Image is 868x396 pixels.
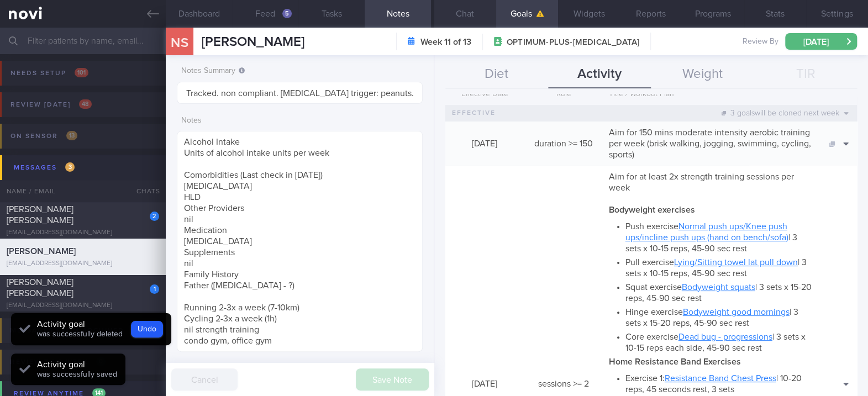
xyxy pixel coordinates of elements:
div: On sensor [8,129,80,144]
div: Title / Workout Plan [603,84,818,105]
button: Diet [445,61,548,88]
strong: Week 11 of 13 [420,36,471,47]
span: Review By [743,37,778,47]
button: Activity [548,61,651,88]
div: Messages from Archived [8,323,145,338]
span: 48 [79,99,92,109]
span: [DATE] [472,379,497,388]
span: 13 [66,131,77,140]
span: [PERSON_NAME] [202,35,304,49]
div: Activity goal [37,319,123,330]
div: 1 [150,284,159,294]
a: Bodyweight good mornings [683,308,790,316]
span: Aim for at least 2x strength training sessions per week [609,172,794,192]
span: 101 [75,68,88,77]
label: Notes [181,116,418,126]
div: [EMAIL_ADDRESS][DOMAIN_NAME] [7,229,159,237]
li: Push exercise | 3 sets x 10-15 reps, 45-90 sec rest [625,218,813,254]
a: Bodyweight squats [682,283,755,292]
span: [DATE] [472,139,497,148]
div: Needs setup [8,66,91,81]
span: 3 [65,162,75,172]
span: was successfully saved [37,371,117,378]
div: Review this week [8,355,108,369]
div: 3 goals will be cloned next week [716,105,854,121]
div: NS [159,21,201,64]
span: [PERSON_NAME] [PERSON_NAME] [7,205,73,225]
li: Squat exercise | 3 sets x 15-20 reps, 45-90 sec rest [625,279,813,304]
label: Notes Summary [181,66,418,76]
li: Hinge exercise | 3 sets x 15-20 reps, 45-90 sec rest [625,304,813,329]
div: Effective Date [445,84,524,105]
li: Core exercise | 3 sets x 10-15 reps each side, 45-90 sec rest [625,329,813,353]
div: [EMAIL_ADDRESS][DOMAIN_NAME] [7,302,159,310]
div: Messages [11,160,77,175]
div: Chats [122,180,166,202]
button: [DATE] [785,33,857,50]
a: Lying/Sitting towel lat pull down [674,258,798,267]
div: 2 [150,212,159,221]
span: OPTIMUM-PLUS-[MEDICAL_DATA] [507,37,639,48]
strong: Bodyweight exercises [609,205,695,214]
li: Pull exercise | 3 sets x 10-15 reps, 45-90 sec rest [625,254,813,279]
button: Weight [651,61,754,88]
a: Resistance Band Chest Press [665,374,776,383]
strong: Home Resistance Band Exercises [609,357,741,366]
div: Review [DATE] [8,97,94,112]
div: [EMAIL_ADDRESS][DOMAIN_NAME] [7,260,159,268]
div: sessions >= 2 [524,373,603,395]
div: duration >= 150 [524,133,603,155]
a: Dead bug - progressions [678,332,772,341]
a: Normal push ups/Knee push ups/incline push ups (hand on bench/sofa) [625,222,788,242]
div: Activity goal [37,359,117,370]
li: Exercise 1: | 10-20 reps, 45 seconds rest, 3 sets [625,370,813,395]
span: Aim for 150 mins moderate intensity aerobic training per week (brisk walking, jogging, swimming, ... [609,128,811,159]
span: [PERSON_NAME] [PERSON_NAME] [7,278,73,298]
span: [PERSON_NAME] [7,247,76,256]
div: 5 [282,9,292,18]
button: Undo [131,321,163,337]
span: was successfully deleted [37,330,123,338]
div: Rule [524,84,603,105]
